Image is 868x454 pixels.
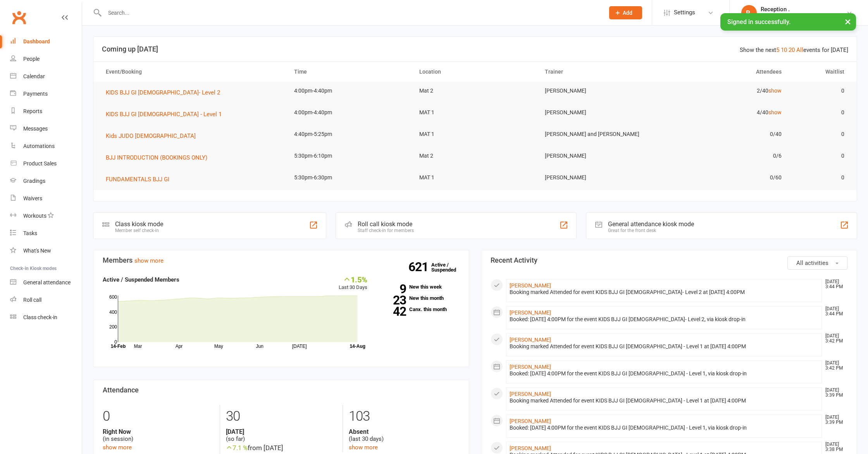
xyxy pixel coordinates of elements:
[510,445,551,451] a: [PERSON_NAME]
[789,82,851,100] td: 0
[789,46,795,53] a: 20
[226,444,248,452] span: 7.1 %
[789,169,851,187] td: 0
[727,18,790,26] span: Signed in successfully.
[741,5,757,21] div: R.
[789,125,851,143] td: 0
[674,4,695,21] span: Settings
[608,220,694,228] div: General attendance kiosk mode
[23,279,71,285] div: General attendance
[103,386,460,394] h3: Attendance
[412,125,538,143] td: MAT 1
[379,306,406,317] strong: 42
[510,364,551,370] a: [PERSON_NAME]
[287,169,413,187] td: 5:30pm-6:30pm
[821,279,847,289] time: [DATE] 3:44 PM
[115,228,163,233] div: Member self check-in
[740,45,848,55] div: Show the next events for [DATE]
[23,230,37,236] div: Tasks
[106,131,201,141] button: Kids JUDO [DEMOGRAPHIC_DATA]
[287,103,413,122] td: 4:00pm-4:40pm
[538,82,663,100] td: [PERSON_NAME]
[821,306,847,316] time: [DATE] 3:44 PM
[663,62,789,82] th: Attendees
[23,178,45,184] div: Gradings
[358,220,414,228] div: Roll call kiosk mode
[776,46,779,53] a: 5
[821,442,847,452] time: [DATE] 3:38 PM
[510,391,551,397] a: [PERSON_NAME]
[408,261,431,273] strong: 621
[663,147,789,165] td: 0/6
[10,274,82,291] a: General attendance kiosk mode
[510,289,818,296] div: Booking marked Attended for event KIDS BJJ GI [DEMOGRAPHIC_DATA]- Level 2 at [DATE] 4:00PM
[510,370,818,377] div: Booked: [DATE] 4:00PM for the event KIDS BJJ GI [DEMOGRAPHIC_DATA] - Level 1, via kiosk drop-in
[23,314,57,320] div: Class check-in
[106,89,220,96] span: KIDS BJJ GI [DEMOGRAPHIC_DATA]- Level 2
[796,46,803,53] a: All
[379,307,460,312] a: 42Canx. this month
[789,62,851,82] th: Waitlist
[412,169,538,187] td: MAT 1
[339,275,367,292] div: Last 30 Days
[349,428,460,443] div: (last 30 days)
[412,82,538,100] td: Mat 2
[538,169,663,187] td: [PERSON_NAME]
[23,108,42,114] div: Reports
[23,160,57,167] div: Product Sales
[412,147,538,165] td: Mat 2
[349,428,460,435] strong: Absent
[663,82,789,100] td: 2/40
[787,256,847,270] button: All activities
[379,294,406,306] strong: 23
[10,68,82,85] a: Calendar
[103,256,460,264] h3: Members
[663,103,789,122] td: 4/40
[102,7,599,18] input: Search...
[663,125,789,143] td: 0/40
[10,33,82,50] a: Dashboard
[23,213,46,219] div: Workouts
[768,88,782,94] a: show
[339,275,367,284] div: 1.5%
[23,91,48,97] div: Payments
[379,283,406,295] strong: 9
[287,62,413,82] th: Time
[23,195,42,201] div: Waivers
[10,138,82,155] a: Automations
[23,126,48,132] div: Messages
[538,125,663,143] td: [PERSON_NAME] and [PERSON_NAME]
[287,82,413,100] td: 4:00pm-4:40pm
[106,132,196,139] span: Kids JUDO [DEMOGRAPHIC_DATA]
[789,103,851,122] td: 0
[358,228,414,233] div: Staff check-in for members
[538,147,663,165] td: [PERSON_NAME]
[102,45,848,53] h3: Coming up [DATE]
[510,310,551,316] a: [PERSON_NAME]
[663,169,789,187] td: 0/60
[821,388,847,398] time: [DATE] 3:39 PM
[431,256,465,278] a: 621Active / Suspended
[287,147,413,165] td: 5:30pm-6:10pm
[609,6,642,19] button: Add
[23,143,55,149] div: Automations
[9,8,29,27] a: Clubworx
[226,428,337,435] strong: [DATE]
[538,103,663,122] td: [PERSON_NAME]
[10,291,82,309] a: Roll call
[23,56,40,62] div: People
[491,256,847,264] h3: Recent Activity
[103,428,214,443] div: (in session)
[349,444,378,451] a: show more
[103,428,214,435] strong: Right Now
[106,88,226,97] button: KIDS BJJ GI [DEMOGRAPHIC_DATA]- Level 2
[106,176,169,183] span: FUNDAMENTALS BJJ GI
[10,85,82,103] a: Payments
[106,175,175,184] button: FUNDAMENTALS BJJ GI
[23,38,50,45] div: Dashboard
[10,309,82,326] a: Class kiosk mode
[10,225,82,242] a: Tasks
[821,361,847,371] time: [DATE] 3:42 PM
[379,296,460,301] a: 23New this month
[10,190,82,207] a: Waivers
